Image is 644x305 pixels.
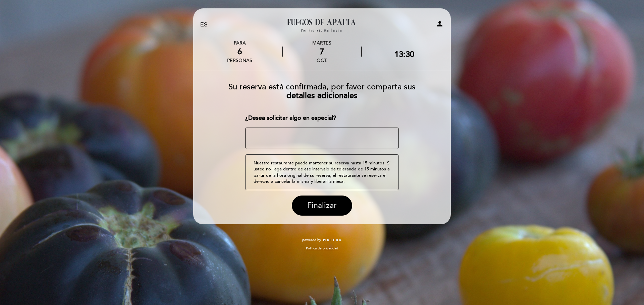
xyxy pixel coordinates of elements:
[436,20,444,30] button: person
[292,196,352,216] button: Finalizar
[306,246,338,251] a: Política de privacidad
[323,238,342,242] img: MEITRE
[302,238,321,242] span: powered by
[280,16,364,34] a: Fuegos de Apalta
[227,47,252,57] div: 6
[436,20,444,28] i: person
[228,82,416,92] span: Su reserva está confirmada, por favor comparta sus
[283,47,361,57] div: 7
[307,201,337,210] span: Finalizar
[245,154,399,190] div: Nuestro restaurante puede mantener su reserva hasta 15 minutos. Si usted no llega dentro de ese i...
[227,40,252,46] div: PARA
[302,238,342,242] a: powered by
[245,114,399,123] div: ¿Desea solicitar algo en especial?
[286,91,358,100] b: detalles adicionales
[283,40,361,46] div: martes
[394,50,414,59] div: 13:30
[227,58,252,63] div: personas
[283,58,361,63] div: oct.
